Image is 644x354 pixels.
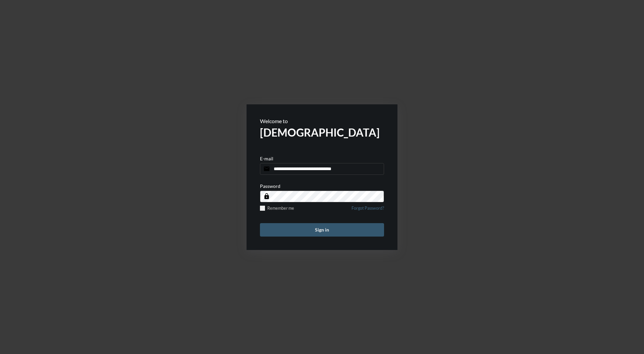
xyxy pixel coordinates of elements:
[260,118,384,124] p: Welcome to
[260,206,294,211] label: Remember me
[260,183,280,189] p: Password
[352,206,384,215] a: Forgot Password?
[260,223,384,237] button: Sign in
[260,156,273,161] p: E-mail
[260,126,384,139] h2: [DEMOGRAPHIC_DATA]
